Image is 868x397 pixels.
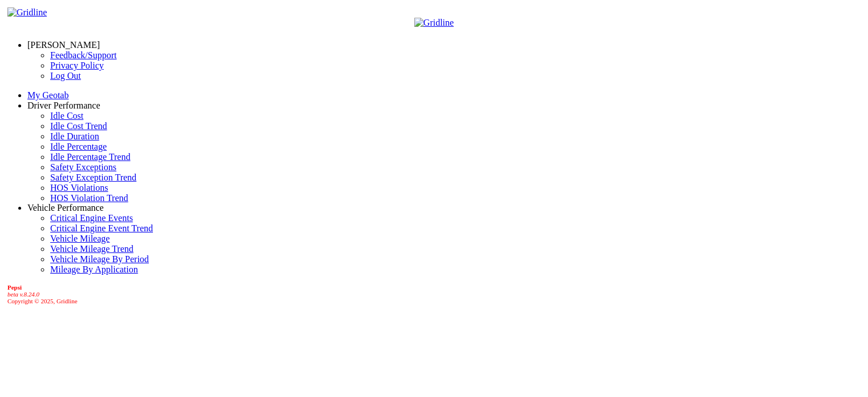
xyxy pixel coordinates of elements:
[7,7,47,18] img: Gridline
[50,50,116,60] a: Feedback/Support
[7,284,22,291] b: Pepsi
[50,264,138,274] a: Mileage By Application
[50,244,134,254] a: Vehicle Mileage Trend
[50,254,149,264] a: Vehicle Mileage By Period
[50,111,83,121] a: Idle Cost
[414,18,454,28] img: Gridline
[50,213,133,223] a: Critical Engine Events
[50,162,116,172] a: Safety Exceptions
[27,40,100,50] a: [PERSON_NAME]
[50,131,99,141] a: Idle Duration
[7,291,39,298] i: beta v.8.24.0
[50,193,128,203] a: HOS Violation Trend
[27,90,68,100] a: My Geotab
[50,152,130,162] a: Idle Percentage Trend
[27,101,100,110] a: Driver Performance
[50,173,136,182] a: Safety Exception Trend
[50,61,104,70] a: Privacy Policy
[50,142,107,151] a: Idle Percentage
[27,203,104,212] a: Vehicle Performance
[7,284,863,304] div: Copyright © 2025, Gridline
[50,121,107,131] a: Idle Cost Trend
[50,183,108,193] a: HOS Violations
[50,234,110,243] a: Vehicle Mileage
[50,71,81,81] a: Log Out
[50,223,153,233] a: Critical Engine Event Trend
